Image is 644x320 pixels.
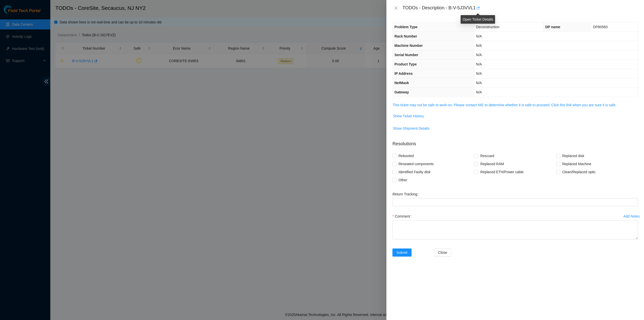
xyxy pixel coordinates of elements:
span: Rescued [478,152,496,160]
button: Show Shipment Details [393,124,430,132]
p: Resolutions [392,136,638,147]
span: Clean/Replaced optic [560,168,598,176]
textarea: Comment [392,220,638,239]
span: Replaced disk [560,152,586,160]
div: Open Ticket Details [461,15,495,24]
span: DP80583 [593,25,608,29]
button: Submit [392,248,412,257]
span: Deconstruction [476,25,499,29]
span: Other [396,176,409,184]
span: close [394,6,398,10]
button: Close [392,6,399,11]
label: Comment [392,212,414,220]
span: N/A [476,62,482,66]
span: N/A [476,90,482,94]
span: DP name [545,25,560,29]
div: Add Notes [623,215,640,218]
label: Return Tracking [392,190,421,198]
span: Reseated components [396,160,436,168]
span: Show Ticket History [393,113,424,119]
button: Show Ticket History [393,112,424,120]
span: Replaced Machine [560,160,593,168]
span: N/A [476,53,482,57]
div: TODOs - Description - B-V-5J3VVL1 [403,4,638,12]
span: N/A [476,44,482,48]
input: Return Tracking [392,198,638,206]
span: Problem Type [394,25,418,29]
span: N/A [476,72,482,76]
span: Identified Faulty disk [396,168,433,176]
button: Close [434,248,451,257]
span: Machine Number [394,44,423,48]
span: Rebooted [396,152,416,160]
button: Add Notes [623,212,640,220]
span: Replaced ETH/Power cable [478,168,526,176]
span: Serial Number [394,53,418,57]
span: Replaced RAM [478,160,506,168]
a: This ticket may not be safe to work on. Please contact NIE to determine whether it is safe to pro... [393,103,616,107]
span: Gateway [394,90,409,94]
span: IP Address [394,72,413,76]
span: Product Type [394,62,417,66]
span: Close [438,250,447,255]
span: Rack Number [394,34,417,38]
span: N/A [476,81,482,85]
span: NetMask [394,81,409,85]
span: Submit [396,250,408,255]
span: N/A [476,34,482,38]
span: Show Shipment Details [393,126,429,131]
